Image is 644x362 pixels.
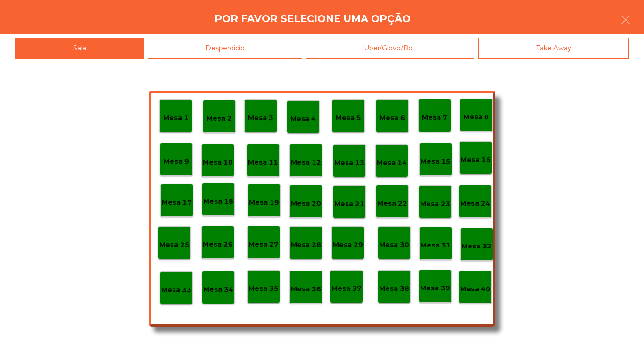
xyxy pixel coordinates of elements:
div: Take Away [478,38,629,59]
p: Mesa 40 [460,284,490,295]
p: Mesa 13 [334,157,364,168]
p: Mesa 37 [331,283,362,294]
p: Mesa 23 [420,198,450,209]
p: Mesa 39 [420,283,450,294]
p: Mesa 25 [159,239,190,250]
p: Mesa 8 [463,112,489,123]
p: Mesa 35 [248,283,279,294]
p: Mesa 34 [203,284,233,295]
p: Mesa 19 [249,197,279,208]
p: Mesa 4 [290,114,316,124]
p: Mesa 7 [422,112,447,123]
h4: Por favor selecione uma opção [215,12,411,26]
p: Mesa 14 [377,157,407,168]
div: Sala [15,38,144,59]
p: Mesa 12 [291,157,321,168]
p: Mesa 33 [161,285,191,296]
div: Desperdicio [148,38,302,59]
p: Mesa 10 [203,157,233,168]
p: Mesa 11 [248,157,278,168]
p: Mesa 36 [291,284,321,295]
p: Mesa 27 [248,239,279,250]
p: Mesa 16 [461,155,491,165]
p: Mesa 31 [421,240,451,251]
p: Mesa 9 [164,156,189,167]
p: Mesa 28 [291,239,321,250]
p: Mesa 6 [380,113,405,123]
p: Mesa 22 [377,198,407,209]
p: Mesa 26 [203,239,233,250]
p: Mesa 18 [203,196,233,207]
p: Mesa 30 [379,239,409,250]
p: Mesa 17 [162,197,192,208]
p: Mesa 15 [421,156,451,167]
p: Mesa 32 [462,241,492,252]
div: Uber/Glovo/Bolt [306,38,474,59]
p: Mesa 1 [163,113,189,123]
p: Mesa 5 [336,113,361,123]
p: Mesa 29 [333,239,363,250]
p: Mesa 2 [206,113,232,124]
p: Mesa 38 [379,283,409,294]
p: Mesa 21 [334,198,364,209]
p: Mesa 20 [291,198,321,209]
p: Mesa 3 [248,113,273,123]
p: Mesa 24 [460,198,490,209]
